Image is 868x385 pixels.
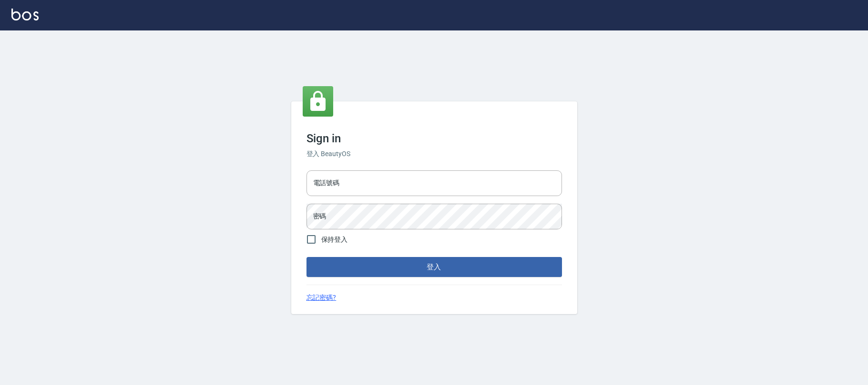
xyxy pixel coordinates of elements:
[321,235,348,245] span: 保持登入
[306,257,562,277] button: 登入
[306,132,562,145] h3: Sign in
[306,293,337,303] a: 忘記密碼?
[11,9,39,20] img: Logo
[306,149,562,159] h6: 登入 BeautyOS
